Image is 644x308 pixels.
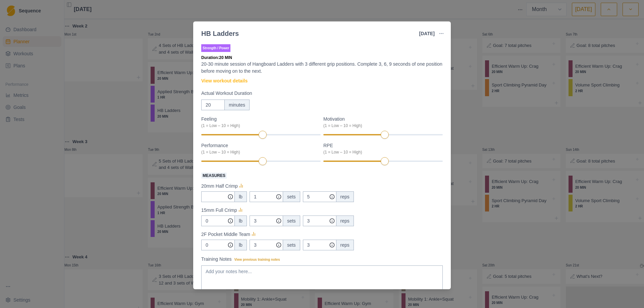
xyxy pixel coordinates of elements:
div: reps [336,240,354,250]
p: 2F Pocket Middle Team [201,231,250,238]
div: sets [283,215,300,226]
label: Performance [201,142,317,155]
div: (1 = Low – 10 = High) [323,149,439,155]
div: minutes [224,100,250,110]
div: reps [336,191,354,202]
p: 20mm Half Crimp [201,183,238,190]
p: Duration: 20 MIN [201,55,443,61]
div: sets [283,240,300,250]
label: Training Notes [201,256,439,263]
span: Measures [201,173,227,179]
span: View previous training notes [234,258,280,261]
label: Feeling [201,116,317,129]
a: View workout details [201,77,248,84]
label: RPE [323,142,439,155]
p: 15mm Full Crimp [201,207,237,214]
p: [DATE] [419,30,435,37]
p: 20-30 minute session of Hangboard Ladders with 3 different grip positions. Complete 3, 6, 9 secon... [201,61,443,75]
div: (1 = Low – 10 = High) [201,149,317,155]
div: (1 = Low – 10 = High) [323,123,439,129]
div: lb [234,240,247,250]
label: Actual Workout Duration [201,90,439,97]
div: (1 = Low – 10 = High) [201,123,317,129]
div: lb [234,215,247,226]
p: Strength / Power [201,44,230,52]
div: sets [283,191,300,202]
div: lb [234,191,247,202]
div: HB Ladders [201,28,239,39]
div: reps [336,215,354,226]
label: Motivation [323,116,439,129]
